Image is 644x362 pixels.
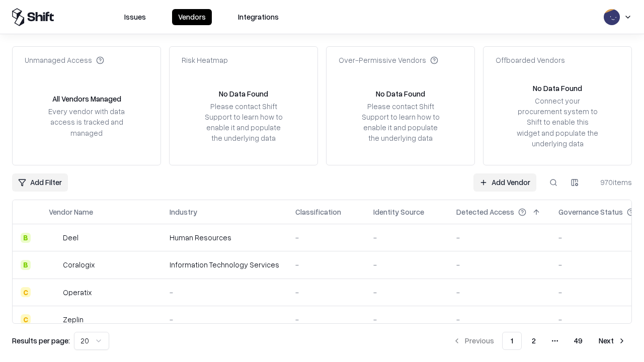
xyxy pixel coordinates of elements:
[170,287,279,298] div: -
[373,232,440,243] div: -
[170,207,197,217] div: Industry
[456,314,542,325] div: -
[232,9,285,25] button: Integrations
[373,207,424,217] div: Identity Source
[295,232,357,243] div: -
[373,287,440,298] div: -
[49,207,93,217] div: Vendor Name
[25,55,104,65] div: Unmanaged Access
[295,259,357,270] div: -
[593,332,632,350] button: Next
[295,287,357,298] div: -
[118,9,152,25] button: Issues
[502,332,522,350] button: 1
[373,259,440,270] div: -
[456,232,542,243] div: -
[12,335,70,346] p: Results per page:
[182,55,228,65] div: Risk Heatmap
[172,9,212,25] button: Vendors
[170,259,279,270] div: Information Technology Services
[63,287,92,298] div: Operatix
[524,332,544,350] button: 2
[21,233,31,243] div: B
[21,314,31,324] div: C
[63,259,95,270] div: Coralogix
[202,101,285,144] div: Please contact Shift Support to learn how to enable it and populate the underlying data
[49,314,59,324] img: Zeplin
[21,260,31,270] div: B
[219,88,268,99] div: No Data Found
[496,55,565,65] div: Offboarded Vendors
[21,287,31,297] div: C
[170,314,279,325] div: -
[566,332,591,350] button: 49
[63,314,84,325] div: Zeplin
[473,173,536,192] a: Add Vendor
[49,233,59,243] img: Deel
[447,332,632,350] nav: pagination
[533,83,582,94] div: No Data Found
[558,207,623,217] div: Governance Status
[516,96,599,149] div: Connect your procurement system to Shift to enable this widget and populate the underlying data
[339,55,438,65] div: Over-Permissive Vendors
[52,94,121,104] div: All Vendors Managed
[592,177,632,188] div: 970 items
[295,314,357,325] div: -
[376,88,425,99] div: No Data Found
[12,173,68,192] button: Add Filter
[456,207,514,217] div: Detected Access
[456,259,542,270] div: -
[359,101,442,144] div: Please contact Shift Support to learn how to enable it and populate the underlying data
[49,287,59,297] img: Operatix
[63,232,78,243] div: Deel
[170,232,279,243] div: Human Resources
[373,314,440,325] div: -
[295,207,341,217] div: Classification
[49,260,59,270] img: Coralogix
[456,287,542,298] div: -
[45,106,128,138] div: Every vendor with data access is tracked and managed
